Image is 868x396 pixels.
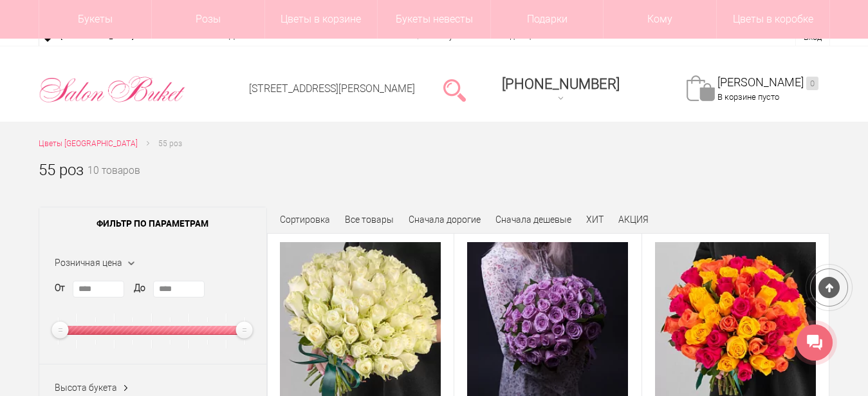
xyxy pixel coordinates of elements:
ins: 0 [806,77,818,90]
a: АКЦИЯ [618,214,649,225]
span: В корзине пусто [717,92,779,102]
a: Цветы [GEOGRAPHIC_DATA] [39,137,138,151]
a: Все товары [345,214,394,225]
a: Сначала дешевые [495,214,571,225]
a: Сначала дорогие [409,214,481,225]
span: Сортировка [280,214,330,225]
h1: 55 роз [39,158,84,182]
a: ХИТ [586,214,604,225]
span: Высота букета [55,382,117,393]
img: Цветы Нижний Новгород [39,73,186,106]
span: [PHONE_NUMBER] [502,76,620,92]
span: 55 роз [158,139,182,148]
label: От [55,281,65,295]
a: [PHONE_NUMBER] [494,71,627,108]
a: [STREET_ADDRESS][PERSON_NAME] [249,82,415,95]
small: 10 товаров [88,166,140,197]
span: Розничная цена [55,258,122,268]
span: Фильтр по параметрам [39,207,266,240]
span: Цветы [GEOGRAPHIC_DATA] [39,139,138,148]
a: [PERSON_NAME] [717,75,818,90]
label: До [134,281,145,295]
